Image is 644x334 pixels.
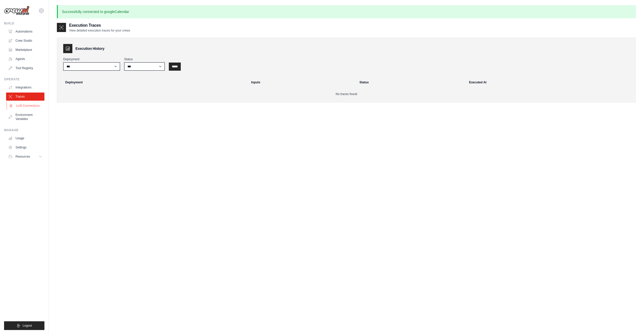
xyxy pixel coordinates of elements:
[6,153,44,161] button: Resources
[69,28,130,33] p: View detailed execution traces for your crews
[6,93,44,101] a: Traces
[6,55,44,63] a: Agents
[23,324,32,328] span: Logout
[356,77,466,88] th: Status
[69,22,130,28] h2: Execution Traces
[4,6,29,16] img: Logo
[124,57,165,61] label: Status
[4,77,44,81] div: Operate
[6,143,44,151] a: Settings
[63,57,120,61] label: Deployment
[7,102,45,110] a: LLM Connections
[15,155,30,159] span: Resources
[75,46,104,51] h3: Execution History
[6,46,44,54] a: Marketplace
[248,77,356,88] th: Inputs
[6,134,44,142] a: Usage
[6,64,44,72] a: Tool Registry
[6,37,44,45] a: Crew Studio
[4,128,44,132] div: Manage
[466,77,634,88] th: Executed At
[4,321,44,330] button: Logout
[59,77,248,88] th: Deployment
[6,83,44,92] a: Integrations
[63,92,630,96] p: No traces found
[57,5,636,18] p: Successfully connected to googleCalendar
[6,27,44,36] a: Automations
[6,111,44,123] a: Environment Variables
[4,21,44,25] div: Build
